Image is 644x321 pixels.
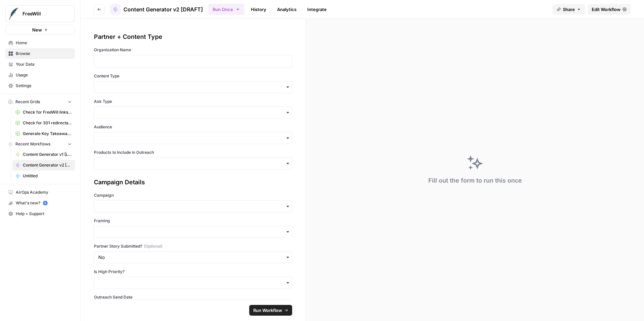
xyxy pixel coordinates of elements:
span: Check for FreeWill links on partner's external website [23,109,72,115]
label: Audience [94,124,292,130]
a: Generate Key Takeaways from Webinar Transcripts [12,128,75,139]
span: Recent Grids [15,99,40,105]
a: AirOps Academy [5,187,75,198]
button: Help + Support [5,208,75,219]
label: Framing [94,218,292,224]
a: Integrate [303,4,331,15]
a: Settings [5,80,75,91]
a: Check for FreeWill links on partner's external website [12,107,75,118]
span: Home [16,40,72,46]
div: Fill out the form to run this once [428,176,522,185]
span: Run Workflow [253,307,282,314]
a: History [247,4,270,15]
a: Edit Workflow [588,4,631,15]
a: Content Generator v2 [DRAFT] [12,160,75,171]
div: Partner + Content Type [94,32,292,42]
a: Home [5,38,75,48]
button: What's new? 5 [5,198,75,208]
label: Organization Name [94,47,292,53]
button: Recent Workflows [5,139,75,149]
span: Content Generator v2 [DRAFT] [123,5,203,13]
span: Untitled [23,173,72,179]
span: AirOps Academy [16,189,72,195]
a: Your Data [5,59,75,70]
span: Generate Key Takeaways from Webinar Transcripts [23,131,72,137]
label: Outreach Send Date [94,294,292,300]
span: Usage [16,72,72,78]
span: Content Generator v1 [LIVE] [23,151,72,157]
span: Check for 301 redirects on page Grid [23,120,72,126]
button: Workspace: FreeWill [5,5,75,22]
button: Run Workflow [249,305,292,316]
label: Content Type [94,73,292,79]
label: Partner Story Submitted? [94,243,292,249]
label: Ask Type [94,99,292,105]
span: (Optional) [144,243,162,249]
a: Content Generator v2 [DRAFT] [110,4,203,15]
div: What's new? [6,198,74,208]
a: 5 [43,201,48,205]
span: Your Data [16,61,72,67]
a: Untitled [12,171,75,181]
span: Help + Support [16,211,72,217]
span: Recent Workflows [15,141,50,147]
a: Check for 301 redirects on page Grid [12,118,75,128]
span: Content Generator v2 [DRAFT] [23,162,72,168]
span: Settings [16,83,72,89]
span: Edit Workflow [592,6,621,13]
button: Recent Grids [5,97,75,107]
button: New [5,25,75,35]
span: FreeWill [22,10,63,17]
label: Products to Include in Outreach [94,149,292,155]
a: Analytics [273,4,301,15]
button: Share [553,4,585,15]
span: Share [563,6,575,13]
input: No [98,254,288,261]
a: Usage [5,70,75,80]
button: Run Once [208,4,244,15]
div: Campaign Details [94,178,292,187]
label: Is High Priority? [94,269,292,275]
img: FreeWill Logo [8,8,20,20]
span: Browse [16,51,72,57]
text: 5 [44,201,46,205]
span: New [32,26,42,33]
a: Browse [5,48,75,59]
a: Content Generator v1 [LIVE] [12,149,75,160]
label: Campaign [94,192,292,198]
